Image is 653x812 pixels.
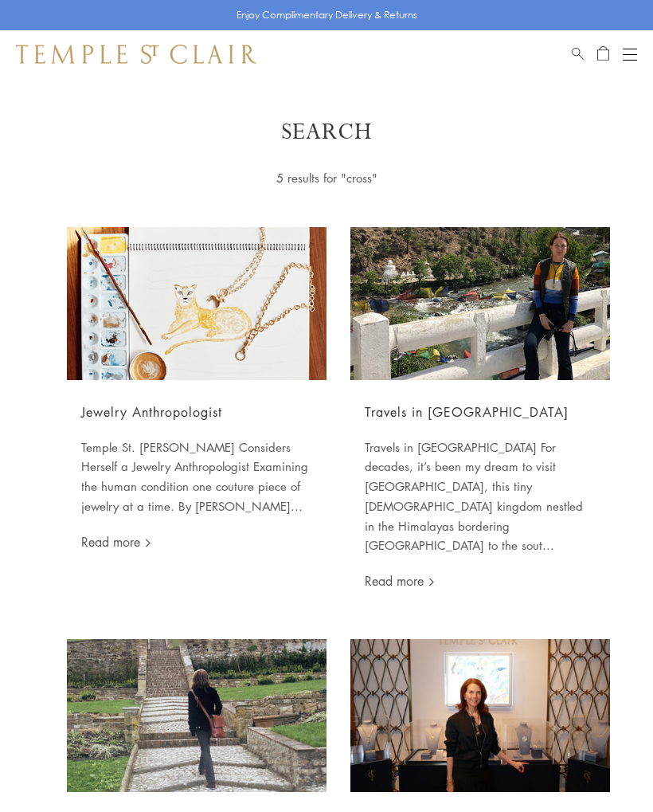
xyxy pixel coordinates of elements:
[81,533,151,551] a: Read more
[572,45,584,64] a: Search
[16,45,256,64] img: Temple St. Clair
[573,737,637,796] iframe: Gorgias live chat messenger
[81,437,312,516] p: Temple St. [PERSON_NAME] Considers Herself a Jewelry Anthropologist Examining the human condition...
[597,45,609,64] a: Open Shopping Bag
[623,45,637,64] button: Open navigation
[40,118,613,147] h1: Search
[350,639,610,792] img: Temple St. Clair Joins The Louvre
[81,403,222,421] a: Jewelry Anthropologist
[350,227,610,380] img: Travels in Bhutan
[115,168,538,188] div: 5 results for "cross"
[365,437,596,556] p: Travels in [GEOGRAPHIC_DATA] For decades, it’s been my dream to visit [GEOGRAPHIC_DATA], this tin...
[365,403,569,421] a: Travels in [GEOGRAPHIC_DATA]
[67,639,326,792] img: Insider Guide to Florence
[365,572,435,590] a: Read more
[67,227,326,380] img: Jewelry Anthropologist
[237,7,417,23] p: Enjoy Complimentary Delivery & Returns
